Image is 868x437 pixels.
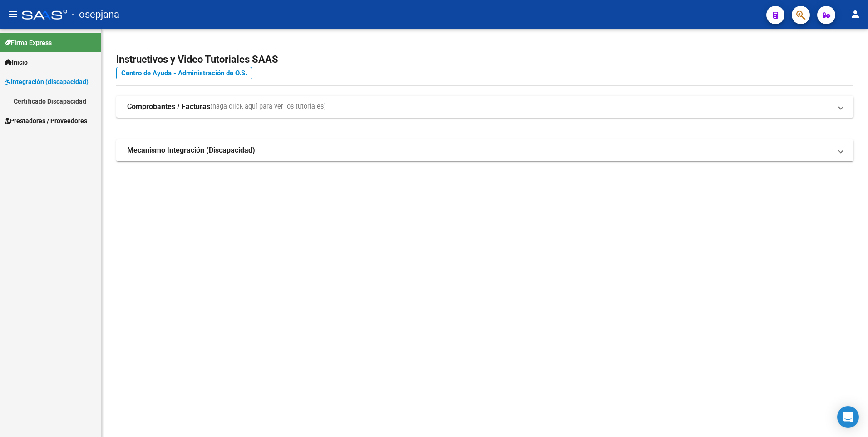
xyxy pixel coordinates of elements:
[127,102,210,112] strong: Comprobantes / Facturas
[210,102,326,112] span: (haga click aquí para ver los tutoriales)
[116,139,853,161] mat-expansion-panel-header: Mecanismo Integración (Discapacidad)
[7,9,18,20] mat-icon: menu
[850,9,861,20] mat-icon: person
[116,67,252,79] a: Centro de Ayuda - Administración de O.S.
[116,96,853,118] mat-expansion-panel-header: Comprobantes / Facturas(haga click aquí para ver los tutoriales)
[5,38,52,48] span: Firma Express
[5,57,28,67] span: Inicio
[837,406,859,428] div: Open Intercom Messenger
[72,5,119,25] span: - osepjana
[116,51,853,68] h2: Instructivos y Video Tutoriales SAAS
[5,77,89,87] span: Integración (discapacidad)
[5,116,87,126] span: Prestadores / Proveedores
[127,145,255,155] strong: Mecanismo Integración (Discapacidad)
